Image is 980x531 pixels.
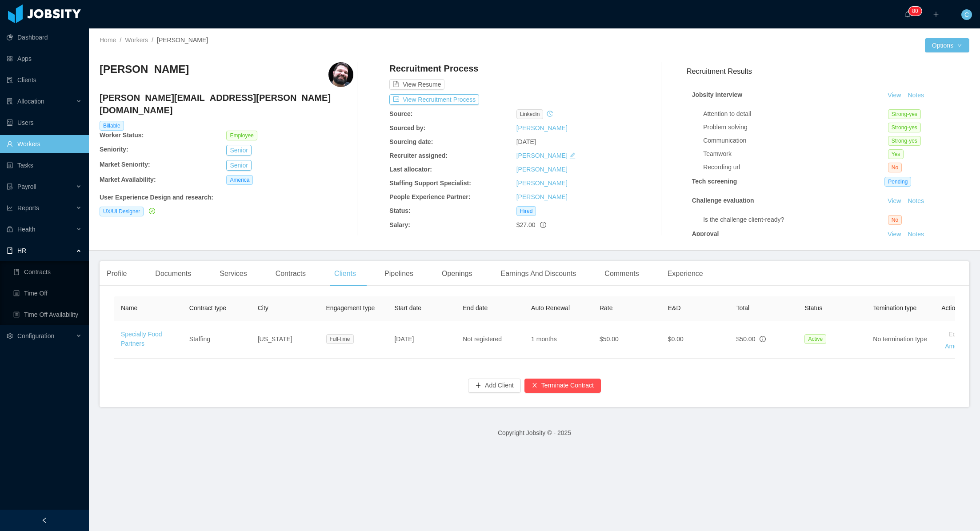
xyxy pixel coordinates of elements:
a: icon: profileTime Off [13,284,82,302]
button: Senior [226,145,251,156]
a: [PERSON_NAME] [516,180,568,187]
strong: Challenge evaluation [692,197,754,204]
i: icon: solution [7,98,13,104]
span: Total [736,304,750,311]
a: [PERSON_NAME] [516,193,568,200]
span: Employee [226,131,257,140]
img: c8e1ecae-f1b1-4814-a9fc-ed6510bf0e95_675060cff28eb-400w.png [328,62,353,87]
a: icon: bookContracts [13,263,82,281]
span: Configuration [17,332,54,339]
strong: Approval [692,230,719,237]
span: No [888,163,902,172]
div: Openings [435,261,480,286]
i: icon: line-chart [7,205,13,211]
i: icon: medicine-box [7,226,13,232]
b: Salary: [389,221,410,228]
div: Clients [327,261,363,286]
b: Worker Status: [100,132,144,139]
td: $50.00 [592,320,661,359]
strong: Jobsity interview [692,91,743,98]
span: info-circle [540,222,546,228]
a: icon: pie-chartDashboard [7,28,82,46]
p: 0 [915,7,918,16]
a: icon: profileTasks [7,156,82,174]
div: Is the challenge client-ready? [703,215,888,224]
span: Yes [888,149,904,159]
b: Last allocator: [389,166,432,173]
span: UX/UI Designer [100,207,144,216]
b: Market Availability: [100,176,156,183]
b: Staffing Support Specialist: [389,180,471,187]
a: View [884,231,904,238]
i: icon: history [547,111,553,117]
span: / [152,36,153,44]
a: [PERSON_NAME] [516,124,568,132]
span: Staffing [189,335,210,343]
b: Market Seniority: [100,161,150,168]
span: $50.00 [736,335,756,343]
span: Full-time [326,334,354,344]
div: Teamwork [703,149,888,159]
button: Optionsicon: down [925,38,969,52]
div: Documents [148,261,198,286]
h3: Recruitment Results [687,66,969,77]
span: Pending [884,177,911,187]
span: info-circle [760,336,766,342]
div: Contracts [268,261,313,286]
a: Workers [125,36,148,44]
span: Rate [600,304,613,311]
button: icon: closeTerminate Contract [524,379,601,393]
span: / [120,36,121,44]
a: icon: check-circle [147,208,155,215]
a: icon: appstoreApps [7,50,82,68]
div: Comments [597,261,646,286]
a: [PERSON_NAME] [516,152,568,159]
span: America [226,175,253,185]
i: icon: book [7,248,13,254]
i: icon: check-circle [149,208,155,214]
a: View [884,197,904,204]
b: Sourcing date: [389,138,433,145]
span: [DATE] [394,335,414,343]
span: Health [17,226,35,233]
span: Auto Renewal [531,304,570,311]
span: Active [804,334,826,344]
a: icon: robotUsers [7,114,82,132]
div: Earnings And Discounts [493,261,583,286]
span: Name [121,304,137,311]
div: Problem solving [703,123,888,132]
a: icon: file-textView Resume [389,81,444,88]
div: Attention to detail [703,109,888,119]
button: Senior [226,160,251,171]
span: End date [463,304,488,311]
div: Communication [703,136,888,145]
div: Pipelines [377,261,420,286]
button: Notes [904,196,928,207]
span: No [888,215,902,225]
a: [PERSON_NAME] [516,166,568,173]
b: Recruiter assigned: [389,152,448,159]
td: 1 months [524,320,592,359]
i: icon: edit [569,152,576,159]
b: Source: [389,110,412,117]
span: Reports [17,204,39,212]
td: [US_STATE] [251,320,319,359]
i: icon: setting [7,333,13,339]
button: icon: plusAdd Client [468,379,521,393]
i: icon: file-protect [7,184,13,190]
h4: [PERSON_NAME][EMAIL_ADDRESS][PERSON_NAME][DOMAIN_NAME] [100,92,353,116]
span: linkedin [516,109,544,119]
b: People Experience Partner: [389,193,470,200]
td: No termination type [866,320,934,359]
b: Seniority: [100,146,128,153]
span: Strong-yes [888,123,921,132]
span: Start date [394,304,421,311]
span: Status [804,304,822,311]
span: $27.00 [516,221,536,228]
div: Services [212,261,254,286]
p: 8 [912,7,915,16]
b: Status: [389,207,410,214]
span: Billable [100,121,124,131]
span: Engagement type [326,304,375,311]
button: Notes [904,90,928,101]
